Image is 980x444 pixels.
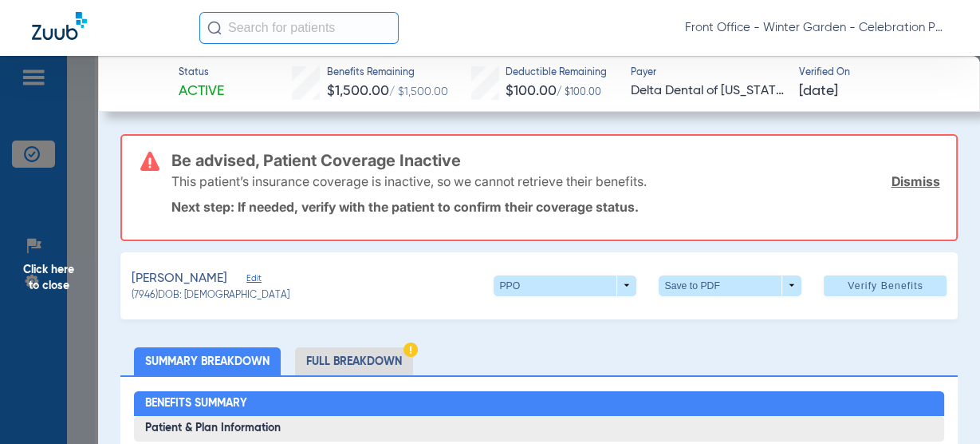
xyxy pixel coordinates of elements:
[403,343,418,357] img: Hazard
[389,86,448,97] span: / $1,500.00
[506,66,607,81] span: Deductible Remaining
[631,81,785,101] span: Delta Dental of [US_STATE]
[659,276,801,296] button: Save to PDF
[327,66,448,81] span: Benefits Remaining
[179,66,224,81] span: Status
[891,173,939,189] a: Dismiss
[171,199,940,215] p: Next step: If needed, verify with the patient to confirm their coverage status.
[140,152,159,171] img: error-icon
[824,276,947,296] button: Verify Benefits
[171,173,647,189] p: This patient’s insurance coverage is inactive, so we cannot retrieve their benefits.
[557,88,601,97] span: / $100.00
[494,276,636,296] button: PPO
[799,66,954,81] span: Verified On
[685,20,948,36] span: Front Office - Winter Garden - Celebration Pediatric Dentistry
[179,81,224,101] span: Active
[132,269,227,289] span: [PERSON_NAME]
[171,153,940,168] h3: Be advised, Patient Coverage Inactive
[207,21,222,35] img: Search Icon
[327,84,389,98] span: $1,500.00
[132,289,289,303] span: (7946) DOB: [DEMOGRAPHIC_DATA]
[799,81,838,101] span: [DATE]
[631,66,785,81] span: Payer
[246,273,261,288] span: Edit
[32,12,87,40] img: Zuub Logo
[900,367,980,444] iframe: Chat Widget
[295,347,413,375] li: Full Breakdown
[134,416,944,442] h3: Patient & Plan Information
[134,347,281,375] li: Summary Breakdown
[506,84,557,98] span: $100.00
[199,12,399,44] input: Search for patients
[134,391,944,417] h2: Benefits Summary
[848,279,923,292] span: Verify Benefits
